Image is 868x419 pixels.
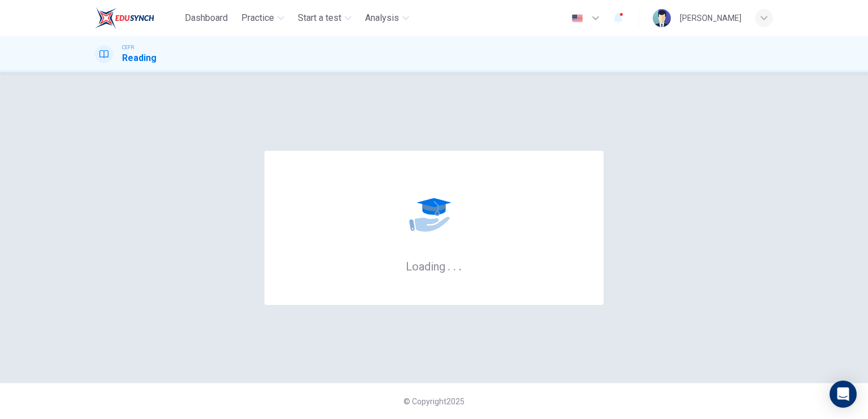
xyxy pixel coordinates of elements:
[237,8,289,28] button: Practice
[406,259,462,273] h6: Loading
[180,8,232,28] button: Dashboard
[458,256,462,274] h6: .
[241,11,274,25] span: Practice
[293,8,356,28] button: Start a test
[185,11,228,25] span: Dashboard
[365,11,399,25] span: Analysis
[447,256,451,274] h6: .
[830,381,857,408] div: Open Intercom Messenger
[453,256,457,274] h6: .
[361,8,414,28] button: Analysis
[122,43,134,51] span: CEFR
[95,7,180,29] a: EduSynch logo
[570,14,584,23] img: en
[298,11,341,25] span: Start a test
[653,9,671,27] img: Profile picture
[122,51,157,65] h1: Reading
[403,397,465,406] span: © Copyright 2025
[95,7,154,29] img: EduSynch logo
[680,11,741,25] div: [PERSON_NAME]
